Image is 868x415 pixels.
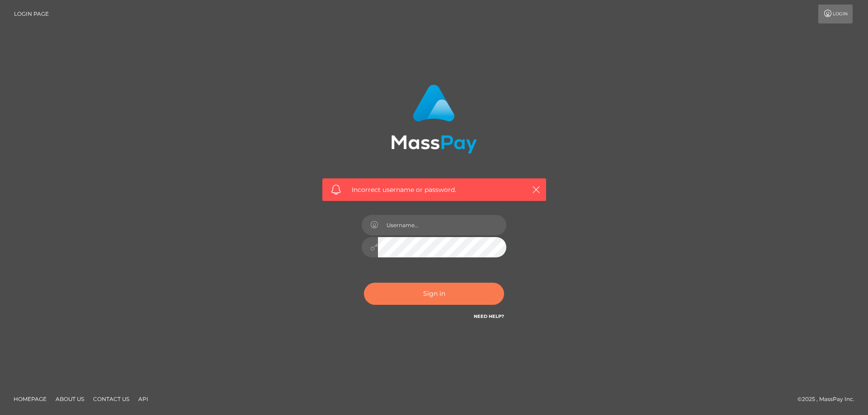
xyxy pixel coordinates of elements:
a: Homepage [10,392,50,406]
div: © 2025 , MassPay Inc. [797,394,861,404]
a: Login Page [14,5,49,23]
a: API [135,392,152,406]
a: Need Help? [474,313,504,319]
a: Login [818,5,853,23]
a: About Us [52,392,88,406]
button: Sign in [364,283,504,305]
span: Incorrect username or password. [352,185,517,195]
a: Contact Us [90,392,133,406]
input: Username... [378,215,506,235]
img: MassPay Login [391,84,477,154]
